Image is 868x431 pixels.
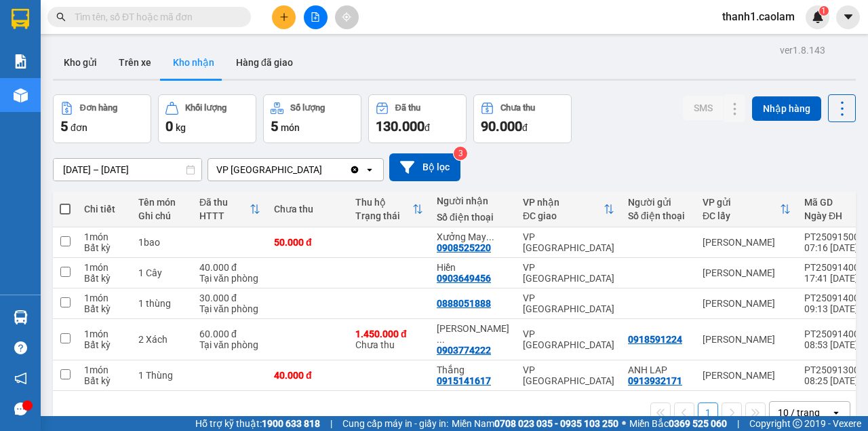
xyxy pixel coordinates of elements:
[628,364,689,375] div: ANH LAP
[263,94,361,143] button: Số lượng5món
[138,237,186,248] div: 1bao
[703,237,791,248] div: [PERSON_NAME]
[703,197,780,208] div: VP gửi
[696,191,797,227] th: Toggle SortBy
[812,11,824,23] img: icon-new-feature
[523,210,604,221] div: ĐC giao
[523,293,614,314] div: VP [GEOGRAPHIC_DATA]
[437,242,491,253] div: 0908525220
[628,210,689,221] div: Số điện thoại
[138,267,186,278] div: 1 Cây
[138,334,186,345] div: 2 Xách
[56,12,66,22] span: search
[138,370,186,381] div: 1 Thùng
[473,94,572,143] button: Chưa thu90.000đ
[711,8,806,25] span: thanh1.caolam
[437,375,491,386] div: 0915141617
[780,43,825,58] div: ver 1.8.143
[138,197,186,208] div: Tên món
[437,262,509,273] div: Hiền
[53,46,108,79] button: Kho gửi
[84,204,125,214] div: Chi tiết
[628,197,689,208] div: Người gửi
[437,195,509,206] div: Người nhận
[516,191,621,227] th: Toggle SortBy
[75,10,235,24] input: Tìm tên, số ĐT hoặc mã đơn
[199,210,250,221] div: HTTT
[185,103,226,113] div: Khối lượng
[60,118,68,134] span: 5
[523,231,614,253] div: VP [GEOGRAPHIC_DATA]
[225,46,304,79] button: Hàng đã giao
[84,293,125,303] div: 1 món
[311,12,320,22] span: file-add
[199,339,260,350] div: Tại văn phòng
[349,164,360,175] svg: Clear value
[437,212,509,223] div: Số điện thoại
[290,103,325,113] div: Số lượng
[842,11,854,23] span: caret-down
[138,210,186,221] div: Ghi chú
[752,96,821,121] button: Nhập hàng
[778,406,820,419] div: 10 / trang
[14,402,27,415] span: message
[84,273,125,284] div: Bất kỳ
[395,103,420,113] div: Đã thu
[437,231,509,242] div: Xưởng May Thiên Phúc
[84,339,125,350] div: Bất kỳ
[355,197,412,208] div: Thu hộ
[437,334,445,345] span: ...
[199,303,260,314] div: Tại văn phòng
[437,345,491,356] div: 0903774222
[158,94,256,143] button: Khối lượng0kg
[330,416,332,431] span: |
[304,5,328,29] button: file-add
[342,12,351,22] span: aim
[804,197,859,208] div: Mã GD
[523,262,614,284] div: VP [GEOGRAPHIC_DATA]
[14,54,28,69] img: solution-icon
[84,329,125,339] div: 1 món
[629,416,727,431] span: Miền Bắc
[486,231,494,242] span: ...
[437,298,491,309] div: 0888051888
[821,6,826,16] span: 1
[279,12,289,22] span: plus
[425,122,430,133] span: đ
[481,118,522,134] span: 90.000
[176,122,186,133] span: kg
[819,6,829,16] sup: 1
[683,96,724,120] button: SMS
[165,118,173,134] span: 0
[523,364,614,386] div: VP [GEOGRAPHIC_DATA]
[84,303,125,314] div: Bất kỳ
[199,197,250,208] div: Đã thu
[454,147,467,160] sup: 3
[195,416,320,431] span: Hỗ trợ kỹ thuật:
[628,375,682,386] div: 0913932171
[84,364,125,375] div: 1 món
[80,103,117,113] div: Đơn hàng
[14,372,27,385] span: notification
[836,5,860,29] button: caret-down
[831,407,842,418] svg: open
[14,341,27,354] span: question-circle
[437,273,491,284] div: 0903649456
[523,329,614,350] div: VP [GEOGRAPHIC_DATA]
[53,94,151,143] button: Đơn hàng5đơn
[703,267,791,278] div: [PERSON_NAME]
[368,94,467,143] button: Đã thu130.000đ
[162,46,225,79] button: Kho nhận
[199,329,260,339] div: 60.000 đ
[14,88,28,102] img: warehouse-icon
[389,153,460,181] button: Bộ lọc
[193,191,267,227] th: Toggle SortBy
[355,210,412,221] div: Trạng thái
[71,122,87,133] span: đơn
[703,298,791,309] div: [PERSON_NAME]
[703,210,780,221] div: ĐC lấy
[364,164,375,175] svg: open
[271,118,278,134] span: 5
[274,237,342,248] div: 50.000 đ
[522,122,528,133] span: đ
